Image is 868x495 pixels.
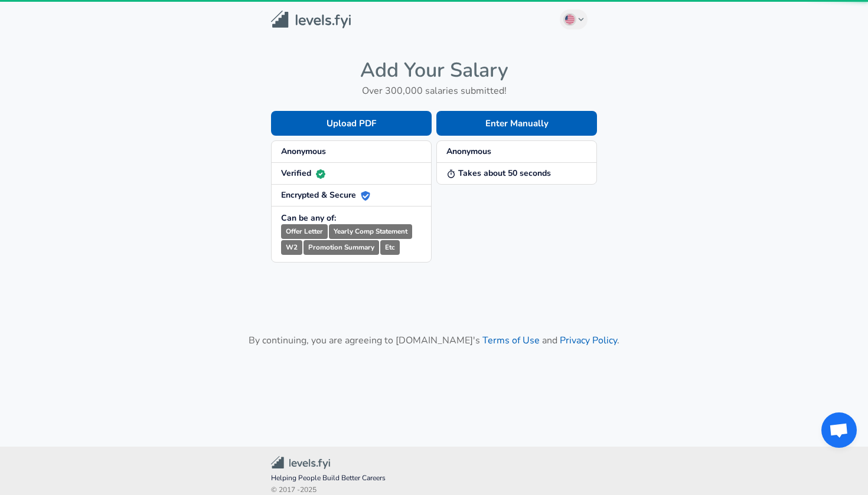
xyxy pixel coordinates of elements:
a: Privacy Policy [560,334,617,347]
h6: Over 300,000 salaries submitted! [271,83,597,99]
img: Levels.fyi Community [271,456,330,470]
h4: Add Your Salary [271,58,597,83]
span: Helping People Build Better Careers [271,473,597,484]
img: Levels.fyi [271,11,351,29]
small: Promotion Summary [304,240,379,255]
button: English (US) [560,9,588,29]
a: Terms of Use [482,334,540,347]
button: Upload PDF [271,111,432,136]
small: Etc [380,240,400,255]
strong: Can be any of: [281,212,336,224]
small: Offer Letter [281,224,328,239]
button: Enter Manually [436,111,597,136]
small: W2 [281,240,302,255]
strong: Encrypted & Secure [281,189,370,201]
small: Yearly Comp Statement [329,224,412,239]
strong: Takes about 50 seconds [446,168,551,179]
strong: Anonymous [281,146,326,157]
strong: Anonymous [446,146,491,157]
img: English (US) [565,15,575,24]
strong: Verified [281,168,325,179]
div: Open chat [821,412,857,448]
